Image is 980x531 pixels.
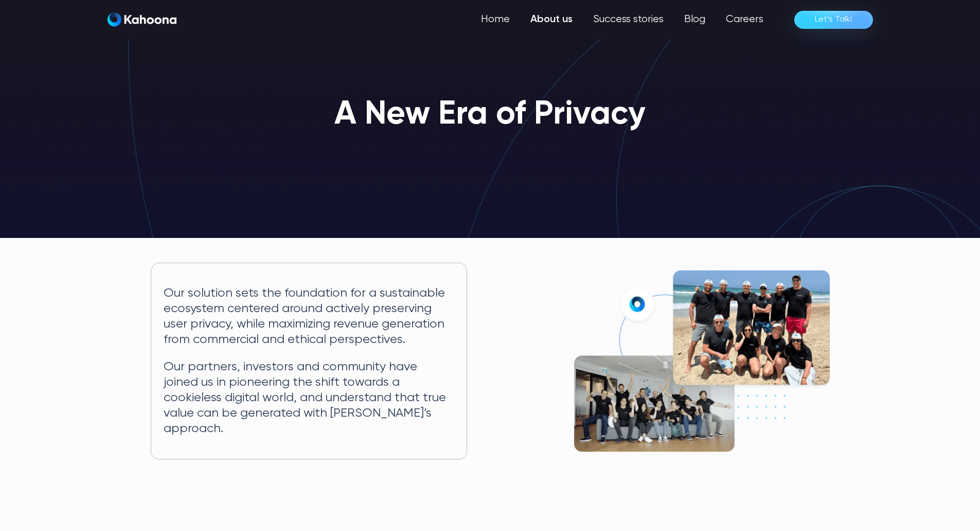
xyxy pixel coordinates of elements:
a: home [108,12,176,27]
p: Our partners, investors and community have joined us in pioneering the shift towards a cookieless... [164,359,454,436]
a: Careers [716,9,774,30]
div: Let’s Talk! [815,11,852,28]
h1: A New Era of Privacy [334,97,646,133]
a: About us [520,9,583,30]
img: Kahoona logo white [108,12,176,27]
a: Let’s Talk! [794,11,873,29]
a: Blog [674,9,716,30]
p: Our solution sets the foundation for a sustainable ecosystem centered around actively preserving ... [164,286,454,347]
a: Home [471,9,520,30]
a: Success stories [583,9,674,30]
